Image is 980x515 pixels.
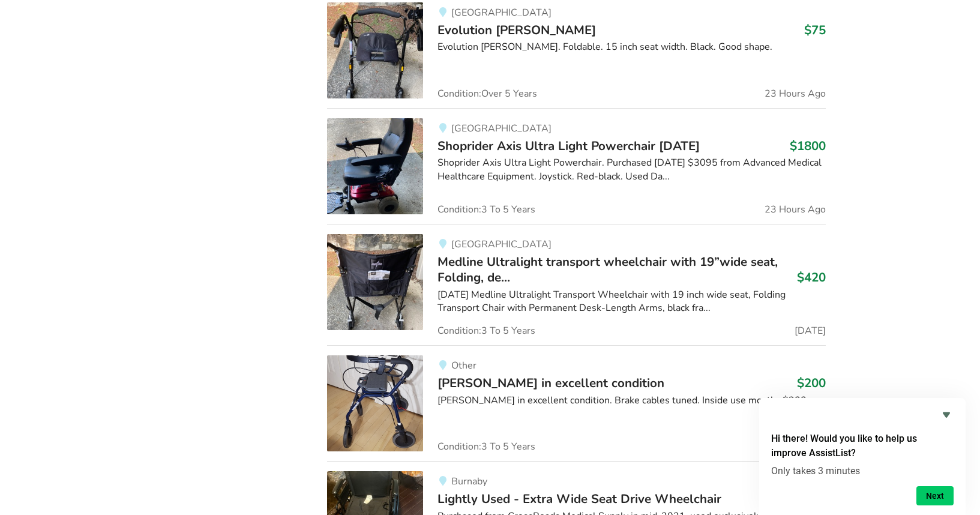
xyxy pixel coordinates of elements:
span: Condition: 3 To 5 Years [437,205,535,214]
div: [DATE] Medline Ultralight Transport Wheelchair with 19 inch wide seat, Folding Transport Chair wi... [437,288,826,316]
span: Condition: Over 5 Years [437,89,537,98]
button: Hide survey [939,408,954,422]
img: mobility-evolution walker [327,2,423,98]
span: Other [451,359,476,372]
span: Medline Ultralight transport wheelchair with 19”wide seat, Folding, de... [437,253,778,286]
div: Evolution [PERSON_NAME]. Foldable. 15 inch seat width. Black. Good shape. [437,40,826,54]
span: Condition: 3 To 5 Years [437,326,535,336]
img: mobility-shoprider axis ultra light powerchair may 2022 [327,118,423,214]
div: [PERSON_NAME] in excellent condition. Brake cables tuned. Inside use mostly. $200. [437,394,826,408]
img: mobility-medline ultralight transport wheelchair with 19”wide seat, folding, desk-length arms, bl... [327,234,423,330]
a: mobility-medline ultralight transport wheelchair with 19”wide seat, folding, desk-length arms, bl... [327,224,826,346]
span: Shoprider Axis Ultra Light Powerchair [DATE] [437,137,700,154]
span: [GEOGRAPHIC_DATA] [451,238,552,251]
h3: $1800 [790,138,826,154]
span: Evolution [PERSON_NAME] [437,22,596,38]
button: Next question [916,486,954,505]
h3: $420 [797,270,826,285]
a: mobility-walker in excellent conditionOther[PERSON_NAME] in excellent condition$200[PERSON_NAME] ... [327,345,826,461]
h2: Hi there! Would you like to help us improve AssistList? [771,432,954,460]
div: Shoprider Axis Ultra Light Powerchair. Purchased [DATE] $3095 from Advanced Medical Healthcare Eq... [437,156,826,184]
span: [GEOGRAPHIC_DATA] [451,122,552,135]
span: [GEOGRAPHIC_DATA] [451,6,552,19]
span: Lightly Used - Extra Wide Seat Drive Wheelchair [437,490,721,507]
span: 23 Hours Ago [765,89,826,98]
span: Condition: 3 To 5 Years [437,442,535,451]
span: [PERSON_NAME] in excellent condition [437,375,664,391]
span: 23 Hours Ago [765,205,826,214]
span: [DATE] [795,326,826,336]
img: mobility-walker in excellent condition [327,355,423,451]
h3: $75 [804,22,826,38]
p: Only takes 3 minutes [771,465,954,477]
h3: $200 [797,375,826,391]
a: mobility-shoprider axis ultra light powerchair may 2022[GEOGRAPHIC_DATA]Shoprider Axis Ultra Ligh... [327,108,826,224]
span: Burnaby [451,475,487,488]
div: Hi there! Would you like to help us improve AssistList? [771,408,954,505]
